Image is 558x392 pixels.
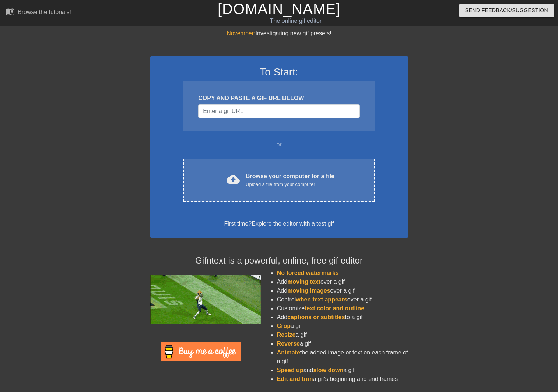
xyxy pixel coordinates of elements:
[277,340,300,347] span: Reverse
[277,375,408,384] li: a gif's beginning and end frames
[161,342,241,361] img: Buy Me A Coffee
[198,94,359,103] div: COPY AND PASTE A GIF URL BELOW
[190,17,402,25] div: The online gif editor
[169,140,389,149] div: or
[277,295,408,304] li: Control over a gif
[277,367,303,373] span: Speed up
[313,367,343,373] span: slow down
[277,332,296,338] span: Resize
[150,275,261,324] img: football_small.gif
[277,376,313,382] span: Edit and trim
[277,313,408,322] li: Add to a gif
[277,270,339,276] span: No forced watermarks
[160,219,399,228] div: First time?
[18,9,71,15] div: Browse the tutorials!
[277,339,408,348] li: a gif
[287,279,320,285] span: moving text
[277,366,408,375] li: and a gif
[296,296,347,303] span: when text appears
[459,4,554,17] button: Send Feedback/Suggestion
[6,7,15,16] span: menu_book
[287,314,345,320] span: captions or subtitles
[277,322,408,331] li: a gif
[277,304,408,313] li: Customize
[227,30,255,36] span: November:
[277,348,408,366] li: the added image or text on each frame of a gif
[277,323,291,329] span: Crop
[246,172,334,188] div: Browse your computer for a file
[150,29,408,38] div: Investigating new gif presets!
[277,278,408,286] li: Add over a gif
[252,220,334,227] a: Explore the editor with a test gif
[150,255,408,266] h4: Gifntext is a powerful, online, free gif editor
[227,173,240,186] span: cloud_upload
[305,305,364,311] span: text color and outline
[6,7,71,18] a: Browse the tutorials!
[277,349,300,356] span: Animate
[198,104,359,118] input: Username
[465,6,548,15] span: Send Feedback/Suggestion
[277,331,408,339] li: a gif
[287,287,330,294] span: moving images
[246,181,334,188] div: Upload a file from your computer
[218,1,340,17] a: [DOMAIN_NAME]
[277,286,408,295] li: Add over a gif
[160,66,399,78] h3: To Start:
